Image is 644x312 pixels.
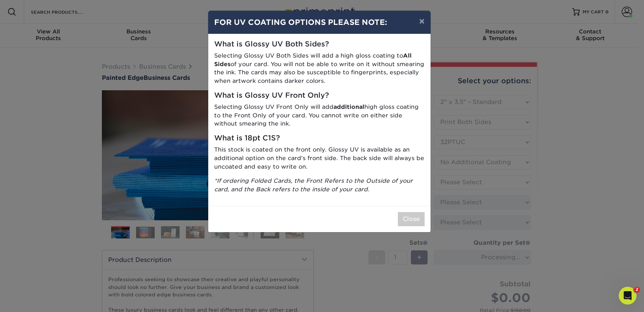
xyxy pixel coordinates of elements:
[398,212,425,226] button: Close
[334,103,364,110] strong: additional
[214,134,425,143] h5: What is 18pt C1S?
[214,52,425,85] p: Selecting Glossy UV Both Sides will add a high gloss coating to of your card. You will not be abl...
[214,177,413,193] i: *If ordering Folded Cards, the Front Refers to the Outside of your card, and the Back refers to t...
[214,17,425,28] h4: FOR UV COATING OPTIONS PLEASE NOTE:
[214,91,425,100] h5: What is Glossy UV Front Only?
[634,287,640,293] span: 2
[214,52,412,68] strong: All Sides
[619,287,637,305] iframe: Intercom live chat
[413,11,430,32] button: ×
[214,146,425,171] p: This stock is coated on the front only. Glossy UV is available as an additional option on the car...
[214,103,425,128] p: Selecting Glossy UV Front Only will add high gloss coating to the Front Only of your card. You ca...
[214,40,425,49] h5: What is Glossy UV Both Sides?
